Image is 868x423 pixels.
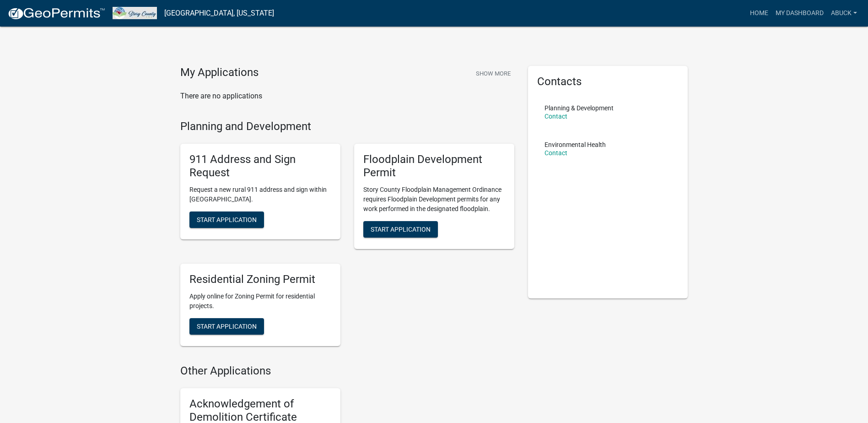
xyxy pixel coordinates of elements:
h4: My Applications [180,66,259,80]
span: Start Application [197,322,257,330]
span: Start Application [371,225,431,233]
h4: Other Applications [180,364,514,378]
a: [GEOGRAPHIC_DATA], [US_STATE] [164,5,274,21]
button: Start Application [363,221,438,238]
p: There are no applications [180,91,514,102]
a: Home [746,5,772,22]
p: Story County Floodplain Management Ordinance requires Floodplain Development permits for any work... [363,185,505,214]
h4: Planning and Development [180,120,514,133]
span: Start Application [197,216,257,223]
p: Planning & Development [545,105,614,111]
a: abuck [827,5,861,22]
p: Apply online for Zoning Permit for residential projects. [189,292,331,311]
button: Show More [472,66,514,81]
a: Contact [545,149,567,157]
img: Story County, Iowa [113,7,157,19]
h5: Residential Zoning Permit [189,273,331,286]
a: Contact [545,113,567,120]
h5: Floodplain Development Permit [363,153,505,179]
h5: 911 Address and Sign Request [189,153,331,179]
button: Start Application [189,211,264,228]
a: My Dashboard [772,5,827,22]
p: Request a new rural 911 address and sign within [GEOGRAPHIC_DATA]. [189,185,331,204]
button: Start Application [189,318,264,335]
h5: Contacts [537,75,679,88]
p: Environmental Health [545,141,606,148]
